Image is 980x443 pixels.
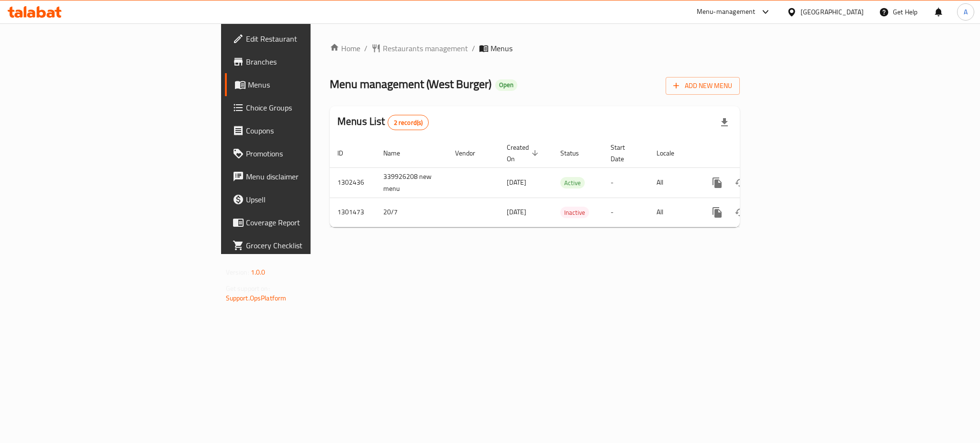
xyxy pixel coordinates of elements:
span: Status [560,147,591,159]
a: Branches [225,50,385,73]
span: Add New Menu [673,80,732,92]
div: Active [560,177,585,188]
a: Promotions [225,142,385,165]
span: Promotions [246,148,377,159]
a: Menu disclaimer [225,165,385,188]
span: Edit Restaurant [246,33,377,44]
a: Coupons [225,119,385,142]
a: Coverage Report [225,211,385,234]
button: Add New Menu [666,77,740,95]
span: 1.0.0 [251,266,266,278]
a: Menus [225,73,385,96]
span: Created On [507,142,541,165]
button: more [706,171,729,194]
th: Actions [698,139,805,168]
a: Restaurants management [371,43,468,54]
a: Grocery Checklist [225,234,385,257]
span: Restaurants management [383,43,468,54]
button: Change Status [729,171,752,194]
td: All [649,167,698,198]
li: / [472,43,475,54]
span: Active [560,177,585,188]
span: Choice Groups [246,102,377,113]
h2: Menus List [337,114,429,130]
span: Name [383,147,412,159]
td: - [603,167,649,198]
span: 2 record(s) [388,118,429,127]
span: [DATE] [507,206,526,218]
span: Menu management ( West Burger ) [330,73,491,95]
table: enhanced table [330,139,805,227]
span: Start Date [611,142,637,165]
span: Grocery Checklist [246,240,377,251]
span: Menus [490,43,512,54]
td: 20/7 [376,198,447,227]
a: Support.OpsPlatform [226,292,287,304]
span: Get support on: [226,282,270,295]
span: Menus [248,79,377,90]
button: more [706,201,729,224]
a: Upsell [225,188,385,211]
div: Menu-management [697,6,756,18]
span: Menu disclaimer [246,171,377,182]
div: [GEOGRAPHIC_DATA] [801,7,864,17]
div: Open [495,79,517,91]
span: A [964,7,968,17]
span: Coverage Report [246,217,377,228]
a: Edit Restaurant [225,27,385,50]
div: Total records count [388,115,429,130]
span: Inactive [560,207,589,218]
span: Locale [657,147,687,159]
span: Branches [246,56,377,67]
span: Vendor [455,147,488,159]
span: Open [495,81,517,89]
span: ID [337,147,356,159]
td: All [649,198,698,227]
div: Export file [713,111,736,134]
span: Upsell [246,194,377,205]
td: - [603,198,649,227]
td: 339926208 new menu [376,167,447,198]
nav: breadcrumb [330,43,740,54]
span: Version: [226,266,249,278]
a: Choice Groups [225,96,385,119]
span: Coupons [246,125,377,136]
span: [DATE] [507,176,526,188]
